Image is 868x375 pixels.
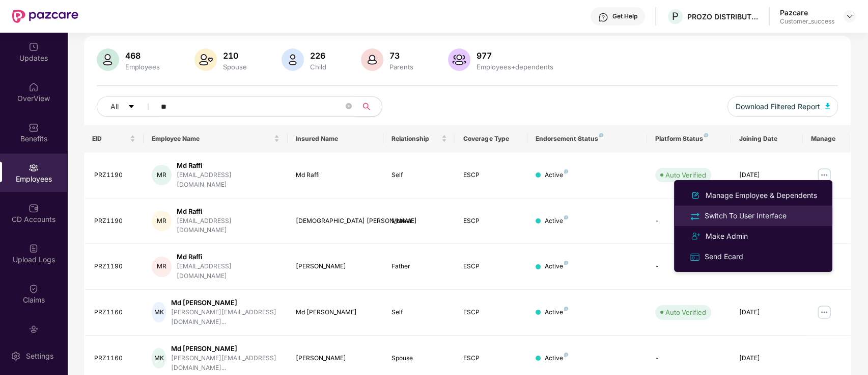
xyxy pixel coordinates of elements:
[29,284,39,294] img: svg+xml;base64,PHN2ZyBpZD0iQ2xhaW0iIHhtbG5zPSJodHRwOi8vd3d3LnczLm9yZy8yMDAwL3N2ZyIgd2lkdGg9IjIwIi...
[545,216,568,226] div: Active
[391,308,447,317] div: Self
[803,125,851,153] th: Manage
[123,51,162,61] div: 468
[564,353,568,357] img: svg+xml;base64,PHN2ZyB4bWxucz0iaHR0cDovL3d3dy53My5vcmcvMjAwMC9zdmciIHdpZHRoPSI4IiBoZWlnaHQ9IjgiIH...
[296,354,375,363] div: [PERSON_NAME]
[703,251,745,262] div: Send Ecard
[84,125,144,153] th: EID
[612,12,637,20] div: Get Help
[474,63,555,71] div: Employees+dependents
[825,103,830,109] img: svg+xml;base64,PHN2ZyB4bWxucz0iaHR0cDovL3d3dy53My5vcmcvMjAwMC9zdmciIHhtbG5zOnhsaW5rPSJodHRwOi8vd3...
[94,170,136,180] div: PRZ1190
[177,252,279,262] div: Md Raffi
[564,215,568,219] img: svg+xml;base64,PHN2ZyB4bWxucz0iaHR0cDovL3d3dy53My5vcmcvMjAwMC9zdmciIHdpZHRoPSI4IiBoZWlnaHQ9IjgiIH...
[780,17,834,26] div: Customer_success
[816,304,832,320] img: manageButton
[177,207,279,216] div: Md Raffi
[308,51,328,61] div: 226
[194,48,217,71] img: svg+xml;base64,PHN2ZyB4bWxucz0iaHR0cDovL3d3dy53My5vcmcvMjAwMC9zdmciIHhtbG5zOnhsaW5rPSJodHRwOi8vd3...
[92,135,128,143] span: EID
[599,133,603,137] img: svg+xml;base64,PHN2ZyB4bWxucz0iaHR0cDovL3d3dy53My5vcmcvMjAwMC9zdmciIHdpZHRoPSI4IiBoZWlnaHQ9IjgiIH...
[739,308,795,317] div: [DATE]
[391,262,447,271] div: Father
[731,125,803,153] th: Joining Date
[177,216,279,236] div: [EMAIL_ADDRESS][DOMAIN_NAME]
[123,63,162,71] div: Employees
[282,48,304,71] img: svg+xml;base64,PHN2ZyB4bWxucz0iaHR0cDovL3d3dy53My5vcmcvMjAwMC9zdmciIHhtbG5zOnhsaW5rPSJodHRwOi8vd3...
[780,8,834,17] div: Pazcare
[545,170,568,180] div: Active
[846,12,854,20] img: svg+xml;base64,PHN2ZyBpZD0iRHJvcGRvd24tMzJ4MzIiIHhtbG5zPSJodHRwOi8vd3d3LnczLm9yZy8yMDAwL3N2ZyIgd2...
[703,210,789,221] div: Switch To User Interface
[739,170,795,180] div: [DATE]
[29,243,39,254] img: svg+xml;base64,PHN2ZyBpZD0iVXBsb2FkX0xvZ3MiIGRhdGEtbmFtZT0iVXBsb2FkIExvZ3MiIHhtbG5zPSJodHRwOi8vd3...
[665,307,706,317] div: Auto Verified
[152,348,165,368] div: MK
[564,261,568,265] img: svg+xml;base64,PHN2ZyB4bWxucz0iaHR0cDovL3d3dy53My5vcmcvMjAwMC9zdmciIHdpZHRoPSI4IiBoZWlnaHQ9IjgiIH...
[29,82,39,92] img: svg+xml;base64,PHN2ZyBpZD0iSG9tZSIgeG1sbnM9Imh0dHA6Ly93d3cudzMub3JnLzIwMDAvc3ZnIiB3aWR0aD0iMjAiIG...
[94,308,136,317] div: PRZ1160
[29,163,39,173] img: svg+xml;base64,PHN2ZyBpZD0iRW1wbG95ZWVzIiB4bWxucz0iaHR0cDovL3d3dy53My5vcmcvMjAwMC9zdmciIHdpZHRoPS...
[29,203,39,213] img: svg+xml;base64,PHN2ZyBpZD0iQ0RfQWNjb3VudHMiIGRhdGEtbmFtZT0iQ0QgQWNjb3VudHMiIHhtbG5zPSJodHRwOi8vd3...
[647,198,731,244] td: -
[704,133,708,137] img: svg+xml;base64,PHN2ZyB4bWxucz0iaHR0cDovL3d3dy53My5vcmcvMjAwMC9zdmciIHdpZHRoPSI4IiBoZWlnaHQ9IjgiIH...
[448,48,470,71] img: svg+xml;base64,PHN2ZyB4bWxucz0iaHR0cDovL3d3dy53My5vcmcvMjAwMC9zdmciIHhtbG5zOnhsaW5rPSJodHRwOi8vd3...
[94,216,136,226] div: PRZ1190
[171,308,279,327] div: [PERSON_NAME][EMAIL_ADDRESS][DOMAIN_NAME]...
[221,63,249,71] div: Spouse
[357,103,377,111] span: search
[816,167,832,183] img: manageButton
[689,230,702,242] img: svg+xml;base64,PHN2ZyB4bWxucz0iaHR0cDovL3d3dy53My5vcmcvMjAwMC9zdmciIHdpZHRoPSIyNCIgaGVpZ2h0PSIyNC...
[564,169,568,173] img: svg+xml;base64,PHN2ZyB4bWxucz0iaHR0cDovL3d3dy53My5vcmcvMjAwMC9zdmciIHdpZHRoPSI4IiBoZWlnaHQ9IjgiIH...
[128,103,135,111] span: caret-down
[545,308,568,317] div: Active
[672,10,679,22] span: P
[665,170,706,180] div: Auto Verified
[152,165,172,185] div: MR
[144,125,287,153] th: Employee Name
[463,170,519,180] div: ESCP
[221,51,249,61] div: 210
[387,51,415,61] div: 73
[23,351,57,361] div: Settings
[346,103,352,109] span: close-circle
[288,125,383,153] th: Insured Name
[545,262,568,271] div: Active
[564,307,568,311] img: svg+xml;base64,PHN2ZyB4bWxucz0iaHR0cDovL3d3dy53My5vcmcvMjAwMC9zdmciIHdpZHRoPSI4IiBoZWlnaHQ9IjgiIH...
[177,262,279,281] div: [EMAIL_ADDRESS][DOMAIN_NAME]
[29,122,39,133] img: svg+xml;base64,PHN2ZyBpZD0iQmVuZWZpdHMiIHhtbG5zPSJodHRwOi8vd3d3LnczLm9yZy8yMDAwL3N2ZyIgd2lkdGg9Ij...
[391,135,439,143] span: Relationship
[346,102,352,112] span: close-circle
[736,101,820,112] span: Download Filtered Report
[704,190,819,201] div: Manage Employee & Dependents
[296,216,375,226] div: [DEMOGRAPHIC_DATA] [PERSON_NAME]
[387,63,415,71] div: Parents
[655,135,723,143] div: Platform Status
[296,262,375,271] div: [PERSON_NAME]
[97,48,119,71] img: svg+xml;base64,PHN2ZyB4bWxucz0iaHR0cDovL3d3dy53My5vcmcvMjAwMC9zdmciIHhtbG5zOnhsaW5rPSJodHRwOi8vd3...
[152,135,271,143] span: Employee Name
[308,63,328,71] div: Child
[687,12,759,21] div: PROZO DISTRIBUTION PRIVATE LIMITED
[152,211,172,231] div: MR
[97,96,159,117] button: Allcaret-down
[391,354,447,363] div: Spouse
[177,170,279,190] div: [EMAIL_ADDRESS][DOMAIN_NAME]
[361,48,383,71] img: svg+xml;base64,PHN2ZyB4bWxucz0iaHR0cDovL3d3dy53My5vcmcvMjAwMC9zdmciIHhtbG5zOnhsaW5rPSJodHRwOi8vd3...
[152,257,172,277] div: MR
[29,42,39,52] img: svg+xml;base64,PHN2ZyBpZD0iVXBkYXRlZCIgeG1sbnM9Imh0dHA6Ly93d3cudzMub3JnLzIwMDAvc3ZnIiB3aWR0aD0iMj...
[110,101,119,112] span: All
[11,351,21,361] img: svg+xml;base64,PHN2ZyBpZD0iU2V0dGluZy0yMHgyMCIgeG1sbnM9Imh0dHA6Ly93d3cudzMub3JnLzIwMDAvc3ZnIiB3aW...
[391,170,447,180] div: Self
[383,125,455,153] th: Relationship
[689,211,701,222] img: svg+xml;base64,PHN2ZyB4bWxucz0iaHR0cDovL3d3dy53My5vcmcvMjAwMC9zdmciIHdpZHRoPSIyNCIgaGVpZ2h0PSIyNC...
[463,354,519,363] div: ESCP
[545,354,568,363] div: Active
[94,354,136,363] div: PRZ1160
[177,161,279,170] div: Md Raffi
[171,354,279,373] div: [PERSON_NAME][EMAIL_ADDRESS][DOMAIN_NAME]...
[296,308,375,317] div: Md [PERSON_NAME]
[704,231,750,242] div: Make Admin
[152,302,165,322] div: MK
[171,298,279,308] div: Md [PERSON_NAME]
